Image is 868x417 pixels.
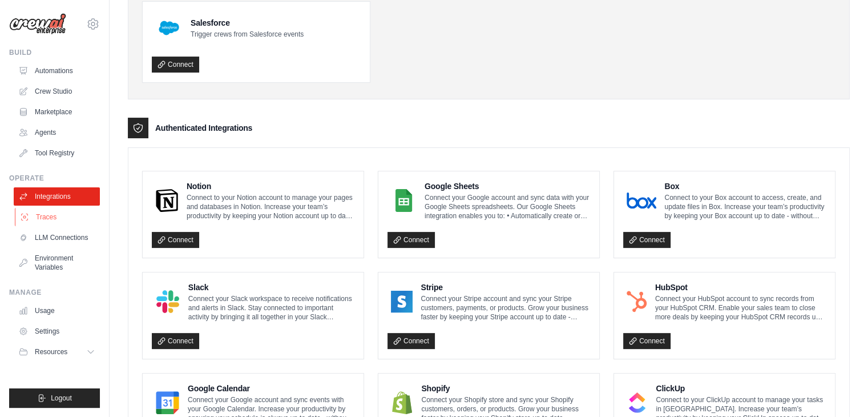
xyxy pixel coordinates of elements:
a: Integrations [14,187,100,206]
p: Connect your HubSpot account to sync records from your HubSpot CRM. Enable your sales team to clo... [655,294,826,322]
a: Automations [14,62,100,80]
h4: Google Sheets [425,181,590,192]
p: Connect to your Box account to access, create, and update files in Box. Increase your team’s prod... [664,193,826,220]
img: Salesforce Logo [155,14,183,42]
a: Connect [152,57,199,73]
p: Connect to your Notion account to manage your pages and databases in Notion. Increase your team’s... [187,193,354,220]
a: Marketplace [14,103,100,121]
img: Google Sheets Logo [391,189,417,212]
a: Connect [623,232,671,248]
a: Traces [15,208,101,226]
div: Operate [9,174,100,183]
h4: HubSpot [655,282,826,293]
span: Resources [35,347,67,356]
img: HubSpot Logo [627,290,647,313]
a: Connect [387,232,435,248]
iframe: Chat Widget [811,362,868,417]
button: Logout [9,388,100,408]
h4: Slack [188,282,354,293]
h4: Salesforce [191,17,304,29]
p: Connect your Google account and sync data with your Google Sheets spreadsheets. Our Google Sheets... [425,193,590,220]
p: Trigger crews from Salesforce events [191,30,304,39]
img: Notion Logo [155,189,179,212]
img: Box Logo [627,189,656,212]
img: Slack Logo [155,290,180,313]
a: Connect [623,333,671,349]
div: Build [9,48,100,57]
a: Connect [152,333,199,349]
div: Manage [9,288,100,297]
a: Connect [152,232,199,248]
img: ClickUp Logo [627,391,648,414]
a: Settings [14,322,100,340]
a: LLM Connections [14,228,100,247]
img: Stripe Logo [391,290,413,313]
p: Connect your Slack workspace to receive notifications and alerts in Slack. Stay connected to impo... [188,294,354,322]
img: Shopify Logo [391,391,413,414]
h4: Stripe [421,282,590,293]
h4: Google Calendar [188,383,354,394]
h4: Shopify [421,383,590,394]
p: Connect your Stripe account and sync your Stripe customers, payments, or products. Grow your busi... [421,294,590,322]
a: Tool Registry [14,144,100,162]
button: Resources [14,343,100,361]
a: Connect [387,333,435,349]
img: Google Calendar Logo [155,391,180,414]
img: Logo [9,13,66,35]
h3: Authenticated Integrations [155,122,252,134]
a: Crew Studio [14,82,100,101]
a: Environment Variables [14,249,100,276]
span: Logout [51,394,72,403]
a: Usage [14,302,100,320]
h4: Box [664,181,826,192]
a: Agents [14,123,100,142]
h4: ClickUp [656,383,826,394]
h4: Notion [187,181,354,192]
